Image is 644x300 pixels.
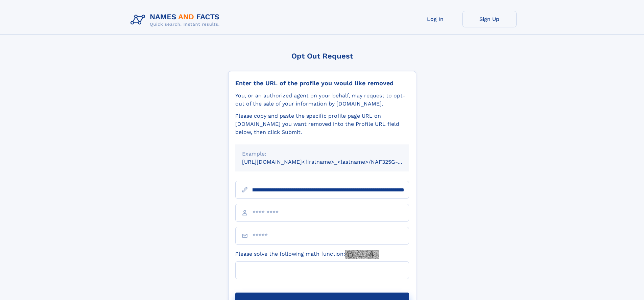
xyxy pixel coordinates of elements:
[242,150,402,158] div: Example:
[408,11,462,27] a: Log In
[235,112,409,136] div: Please copy and paste the specific profile page URL on [DOMAIN_NAME] you want removed into the Pr...
[235,92,409,108] div: You, or an authorized agent on your behalf, may request to opt-out of the sale of your informatio...
[128,11,225,29] img: Logo Names and Facts
[462,11,517,27] a: Sign Up
[242,159,422,165] small: [URL][DOMAIN_NAME]<firstname>_<lastname>/NAF325G-xxxxxxxx
[235,79,409,87] div: Enter the URL of the profile you would like removed
[235,250,379,259] label: Please solve the following math function:
[228,52,416,60] div: Opt Out Request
